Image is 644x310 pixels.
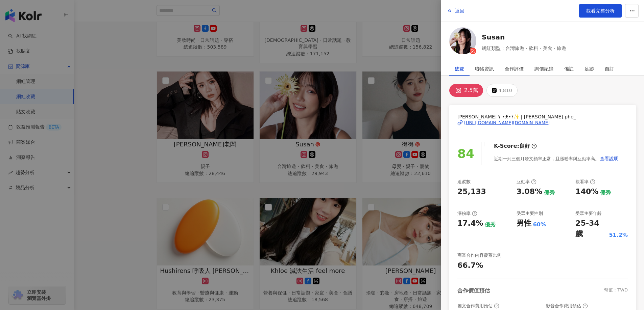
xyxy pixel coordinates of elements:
div: 84 [457,144,474,164]
span: 返回 [455,8,464,13]
div: [URL][DOMAIN_NAME][DOMAIN_NAME] [464,120,550,126]
span: 查看說明 [600,156,619,161]
div: 51.2% [609,231,628,239]
div: 總覽 [455,62,464,76]
div: 優秀 [485,221,496,228]
div: 商業合作內容覆蓋比例 [457,252,501,258]
div: 受眾主要性別 [517,210,543,217]
button: 查看說明 [599,152,619,165]
div: 17.4% [457,218,483,229]
div: 觀看率 [575,179,595,185]
a: KOL Avatar [449,27,476,57]
div: 3.08% [517,187,542,197]
div: 漲粉率 [457,210,477,217]
span: 網紅類型：台灣旅遊 · 飲料 · 美食 · 旅遊 [482,45,566,52]
div: 優秀 [544,189,555,197]
div: 幣值：TWD [604,287,628,294]
div: 影音合作費用預估 [546,303,588,309]
div: 4,810 [498,86,512,95]
div: 互動率 [517,179,536,185]
div: 2.5萬 [464,86,478,95]
div: 60% [533,221,546,228]
button: 返回 [447,4,465,18]
a: [URL][DOMAIN_NAME][DOMAIN_NAME] [457,120,628,126]
button: 2.5萬 [449,84,483,97]
div: 圖文合作費用預估 [457,303,499,309]
div: 追蹤數 [457,179,471,185]
div: 足跡 [585,62,594,76]
div: 近期一到三個月發文頻率正常，且漲粉率與互動率高。 [494,152,619,165]
img: KOL Avatar [449,27,476,54]
div: 男性 [517,218,531,229]
div: 合作評價 [505,62,524,76]
div: 詢價紀錄 [534,62,553,76]
div: 66.7% [457,260,483,271]
div: 良好 [519,142,530,150]
span: 觀看完整分析 [586,8,615,13]
div: 自訂 [605,62,614,76]
div: 優秀 [600,189,611,197]
button: 4,810 [486,84,517,97]
div: 受眾主要年齡 [575,210,602,217]
div: 25-34 歲 [575,218,607,239]
span: [PERSON_NAME] ʕ •ᴥ•ʔ✨ | [PERSON_NAME].pho_ [457,113,628,120]
div: 備註 [564,62,574,76]
div: K-Score : [494,142,537,150]
div: 合作價值預估 [457,287,490,294]
div: 140% [575,187,598,197]
div: 聯絡資訊 [475,62,494,76]
a: Susan [482,32,566,42]
a: 觀看完整分析 [579,4,622,18]
div: 25,133 [457,187,486,197]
